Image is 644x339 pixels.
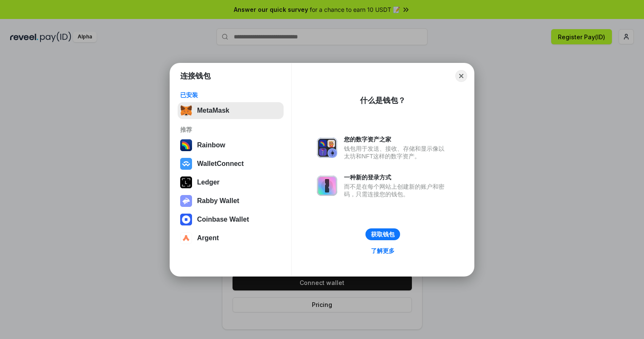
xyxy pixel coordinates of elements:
img: svg+xml,%3Csvg%20xmlns%3D%22http%3A%2F%2Fwww.w3.org%2F2000%2Fsvg%22%20width%3D%2228%22%20height%3... [180,176,192,188]
div: 已安装 [180,91,281,99]
img: svg+xml,%3Csvg%20xmlns%3D%22http%3A%2F%2Fwww.w3.org%2F2000%2Fsvg%22%20fill%3D%22none%22%20viewBox... [317,176,337,196]
div: Ledger [197,179,219,186]
div: Rabby Wallet [197,197,239,205]
img: svg+xml,%3Csvg%20width%3D%2228%22%20height%3D%2228%22%20viewBox%3D%220%200%2028%2028%22%20fill%3D... [180,214,192,225]
button: Rainbow [178,137,284,154]
button: Rabby Wallet [178,193,284,209]
div: 一种新的登录方式 [344,174,449,181]
div: Coinbase Wallet [197,216,249,223]
div: Rainbow [197,141,225,149]
a: 了解更多 [366,245,400,256]
div: 钱包用于发送、接收、存储和显示像以太坊和NFT这样的数字资产。 [344,145,449,160]
div: MetaMask [197,107,229,114]
div: 什么是钱包？ [360,95,406,106]
button: Coinbase Wallet [178,211,284,228]
button: WalletConnect [178,155,284,172]
img: svg+xml,%3Csvg%20xmlns%3D%22http%3A%2F%2Fwww.w3.org%2F2000%2Fsvg%22%20fill%3D%22none%22%20viewBox... [180,195,192,207]
div: 而不是在每个网站上创建新的账户和密码，只需连接您的钱包。 [344,183,449,198]
div: Argent [197,234,219,242]
div: 获取钱包 [371,231,395,238]
button: 获取钱包 [365,228,400,240]
img: svg+xml,%3Csvg%20fill%3D%22none%22%20height%3D%2233%22%20viewBox%3D%220%200%2035%2033%22%20width%... [180,105,192,117]
button: Close [455,70,467,82]
img: svg+xml,%3Csvg%20width%3D%2228%22%20height%3D%2228%22%20viewBox%3D%220%200%2028%2028%22%20fill%3D... [180,158,192,170]
img: svg+xml,%3Csvg%20xmlns%3D%22http%3A%2F%2Fwww.w3.org%2F2000%2Fsvg%22%20fill%3D%22none%22%20viewBox... [317,138,337,158]
div: WalletConnect [197,160,244,168]
button: MetaMask [178,102,284,119]
div: 了解更多 [371,247,395,255]
button: Ledger [178,174,284,191]
img: svg+xml,%3Csvg%20width%3D%2228%22%20height%3D%2228%22%20viewBox%3D%220%200%2028%2028%22%20fill%3D... [180,232,192,244]
button: Argent [178,230,284,247]
img: svg+xml,%3Csvg%20width%3D%22120%22%20height%3D%22120%22%20viewBox%3D%220%200%20120%20120%22%20fil... [180,139,192,151]
div: 推荐 [180,126,281,133]
h1: 连接钱包 [180,71,211,81]
div: 您的数字资产之家 [344,136,449,143]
